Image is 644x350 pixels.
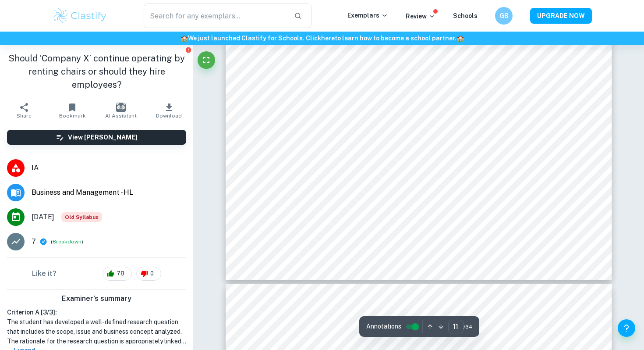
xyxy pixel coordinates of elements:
[7,52,186,91] h1: Should ‘Company X’ continue operating by renting chairs or should they hire employees?
[7,130,186,145] button: View [PERSON_NAME]
[53,238,81,246] button: Breakdown
[97,98,145,123] button: AI Assistant
[495,7,513,25] button: GB
[366,322,401,331] span: Annotations
[406,11,435,21] p: Review
[112,269,129,278] span: 78
[48,98,96,123] button: Bookmark
[2,33,642,43] h6: We just launched Clastify for Schools. Click to learn how to become a school partner.
[321,35,335,42] a: here
[618,319,635,337] button: Help and Feedback
[180,35,188,42] span: 🏫
[136,267,161,281] div: 0
[7,307,186,317] h6: Criterion A [ 3 / 3 ]:
[464,323,472,331] span: / 34
[156,113,182,119] span: Download
[185,46,191,53] button: Report issue
[198,51,215,69] button: Fullscreen
[145,269,159,278] span: 0
[105,113,137,119] span: AI Assistant
[4,293,190,304] h6: Examiner's summary
[32,268,57,279] h6: Like it?
[103,267,132,281] div: 78
[116,103,126,112] img: AI Assistant
[59,113,86,119] span: Bookmark
[61,212,102,222] div: Starting from the May 2024 session, the Business IA requirements have changed. It's OK to refer t...
[145,98,193,123] button: Download
[17,113,32,119] span: Share
[7,317,186,346] h1: The student has developed a well-defined research question that includes the scope, issue and bus...
[68,132,138,142] h6: View [PERSON_NAME]
[347,11,388,20] p: Exemplars
[453,12,478,19] a: Schools
[144,4,287,28] input: Search for any exemplars...
[456,35,464,42] span: 🏫
[32,187,186,198] span: Business and Management - HL
[61,212,102,222] span: Old Syllabus
[530,8,592,24] button: UPGRADE NOW
[52,7,108,25] img: Clastify logo
[32,236,36,247] p: 7
[32,212,54,222] span: [DATE]
[32,163,186,173] span: IA
[51,238,83,246] span: ( )
[499,11,509,21] h6: GB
